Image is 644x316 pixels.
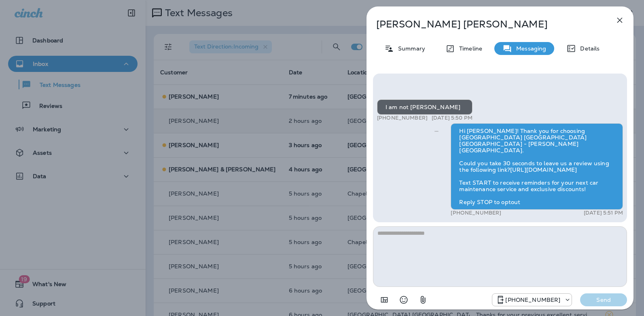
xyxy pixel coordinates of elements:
[451,123,623,210] div: Hi [PERSON_NAME]! Thank you for choosing [GEOGRAPHIC_DATA] [GEOGRAPHIC_DATA] [GEOGRAPHIC_DATA] - ...
[492,295,572,305] div: +1 (984) 409-9300
[584,210,623,216] p: [DATE] 5:51 PM
[376,19,597,30] p: [PERSON_NAME] [PERSON_NAME]
[451,210,501,216] p: [PHONE_NUMBER]
[512,45,546,52] p: Messaging
[455,45,482,52] p: Timeline
[396,292,412,308] button: Select an emoji
[434,127,439,134] span: Sent
[377,99,472,115] div: I am not [PERSON_NAME]
[505,297,560,303] p: [PHONE_NUMBER]
[576,45,600,52] p: Details
[376,292,392,308] button: Add in a premade template
[377,115,428,121] p: [PHONE_NUMBER]
[394,45,425,52] p: Summary
[432,115,472,121] p: [DATE] 5:50 PM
